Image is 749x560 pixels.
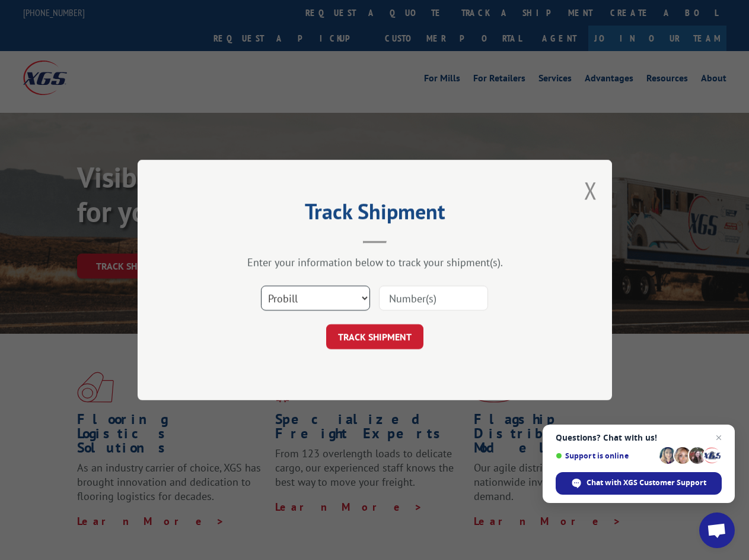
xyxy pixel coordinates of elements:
[197,203,553,226] h2: Track Shipment
[197,255,553,269] div: Enter your information below to track your shipment(s).
[556,451,655,460] span: Support is online
[556,472,722,495] div: Chat with XGS Customer Support
[556,433,722,442] span: Questions? Chat with us!
[584,175,597,206] button: Close modal
[587,477,706,488] span: Chat with XGS Customer Support
[326,324,423,349] button: TRACK SHIPMENT
[712,431,726,445] span: Close chat
[699,512,735,548] div: Open chat
[379,286,488,311] input: Number(s)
